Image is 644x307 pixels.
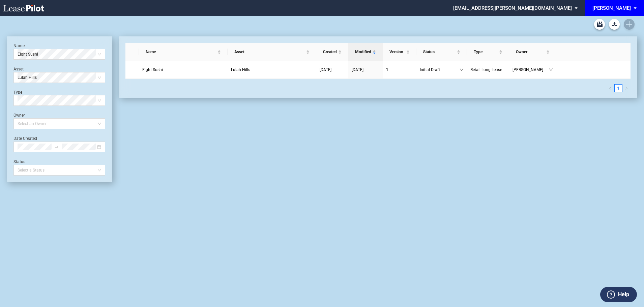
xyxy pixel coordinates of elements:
[18,49,101,59] span: Eight Sushi
[231,67,250,72] span: Lulah Hills
[389,49,405,55] span: Version
[609,19,620,30] button: Download Blank Form
[320,67,331,72] span: [DATE]
[386,67,388,72] span: 1
[234,49,305,55] span: Asset
[228,43,316,61] th: Asset
[622,84,631,92] button: right
[609,87,612,90] span: left
[460,68,464,72] span: down
[54,145,59,149] span: swap-right
[139,43,228,61] th: Name
[615,85,622,92] a: 1
[142,67,163,72] span: Eight Sushi
[383,43,416,61] th: Version
[18,72,101,83] span: Lulah Hills
[142,66,224,73] a: Eight Sushi
[13,159,25,164] label: Status
[386,66,413,73] a: 1
[423,49,456,55] span: Status
[607,19,622,30] md-menu: Download Blank Form List
[416,43,467,61] th: Status
[13,136,37,141] label: Date Created
[146,49,216,55] span: Name
[606,84,614,92] button: left
[420,66,460,73] span: Initial Draft
[509,43,556,61] th: Owner
[549,68,553,72] span: down
[467,43,509,61] th: Type
[13,90,22,95] label: Type
[323,49,337,55] span: Created
[513,66,549,73] span: [PERSON_NAME]
[474,49,498,55] span: Type
[352,67,363,72] span: [DATE]
[13,113,25,118] label: Owner
[622,84,631,92] li: Next Page
[54,145,59,149] span: to
[470,67,502,72] span: Retail Long Lease
[600,287,637,302] button: Help
[614,84,622,92] li: 1
[13,43,25,48] label: Name
[516,49,545,55] span: Owner
[355,49,371,55] span: Modified
[352,66,379,73] a: [DATE]
[592,5,631,11] div: [PERSON_NAME]
[606,84,614,92] li: Previous Page
[320,66,345,73] a: [DATE]
[618,290,629,299] label: Help
[13,67,24,71] label: Asset
[231,66,313,73] a: Lulah Hills
[470,66,506,73] a: Retail Long Lease
[348,43,383,61] th: Modified
[316,43,348,61] th: Created
[625,87,628,90] span: right
[594,19,605,30] a: Archive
